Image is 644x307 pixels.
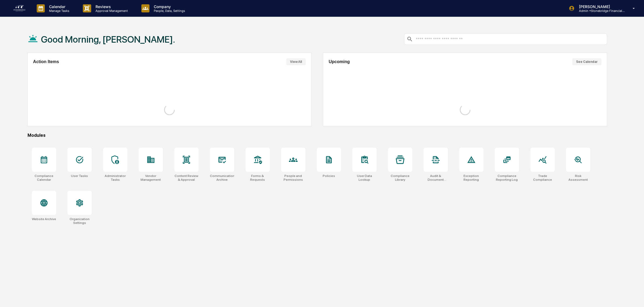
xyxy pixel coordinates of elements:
div: Trade Compliance [530,174,555,182]
h2: Upcoming [329,59,350,64]
div: User Data Lookup [352,174,377,182]
p: Manage Tasks [45,9,72,13]
div: User Tasks [71,174,88,178]
button: See Calendar [572,58,601,65]
button: View All [286,58,306,65]
div: Compliance Reporting Log [495,174,519,182]
p: Calendar [45,4,72,9]
p: Reviews [91,4,131,9]
div: Compliance Library [388,174,412,182]
div: Compliance Calendar [32,174,56,182]
div: Modules [28,133,607,138]
h1: Good Morning, [PERSON_NAME]. [41,34,175,45]
div: Content Review & Approval [174,174,199,182]
div: Forms & Requests [246,174,270,182]
p: People, Data, Settings [149,9,188,13]
img: logo [13,4,26,13]
p: [PERSON_NAME] [575,4,625,9]
div: People and Permissions [281,174,305,182]
div: Administrator Tasks [103,174,127,182]
p: Company [149,4,188,9]
div: Organization Settings [67,217,92,225]
div: Risk Assessment [566,174,590,182]
p: Approval Management [91,9,131,13]
div: Audit & Document Logs [424,174,448,182]
div: Policies [323,174,335,178]
p: Admin • Stonebridge Financial Group [575,9,625,13]
div: Exception Reporting [459,174,483,182]
div: Vendor Management [139,174,163,182]
div: Communications Archive [210,174,234,182]
h2: Action Items [33,59,59,64]
div: Website Archive [32,217,56,221]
